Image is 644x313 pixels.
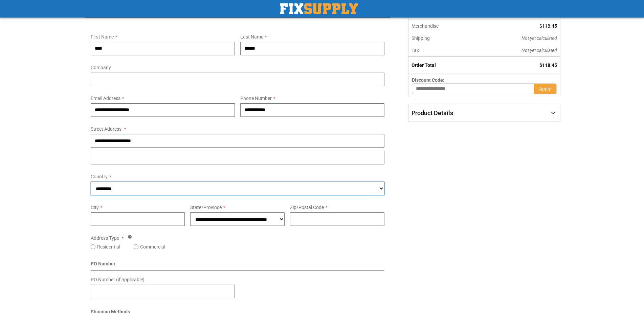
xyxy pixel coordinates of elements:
[521,48,557,53] span: Not yet calculated
[412,62,436,68] strong: Order Total
[91,96,120,101] span: Email Address
[91,126,121,132] span: Street Address
[91,65,111,70] span: Company
[190,205,222,210] span: State/Province
[91,260,385,271] div: PO Number
[539,62,557,68] span: $118.45
[91,34,114,40] span: First Name
[91,174,108,179] span: Country
[412,77,444,83] span: Discount Code:
[412,35,430,41] span: Shipping
[91,277,145,282] span: PO Number (if applicable)
[91,205,99,210] span: City
[240,34,263,40] span: Last Name
[280,3,358,14] img: Fix Industrial Supply
[280,3,358,14] a: store logo
[539,23,557,29] span: $118.45
[240,96,272,101] span: Phone Number
[412,109,453,116] span: Product Details
[408,20,476,32] th: Merchandise
[290,205,324,210] span: Zip/Postal Code
[408,44,476,57] th: Tax
[91,235,119,241] span: Address Type
[534,83,557,94] button: Apply
[521,35,557,41] span: Not yet calculated
[140,243,165,250] label: Commercial
[97,243,120,250] label: Residential
[539,86,551,92] span: Apply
